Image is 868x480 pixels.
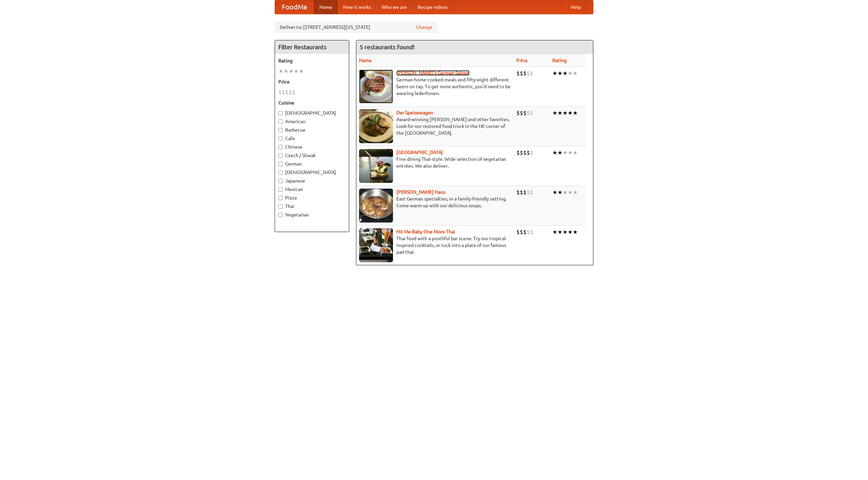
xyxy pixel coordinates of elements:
p: Award-winning [PERSON_NAME] and other favorites. Look for our restored food truck in the NE corne... [359,116,511,136]
li: $ [530,149,533,156]
img: babythai.jpg [359,228,393,262]
h5: Cuisine [278,99,346,106]
li: ★ [573,149,578,156]
li: $ [520,228,523,236]
label: Czech / Slovak [278,152,346,159]
li: ★ [563,189,568,196]
li: $ [516,189,520,196]
input: German [278,162,283,166]
li: ★ [557,189,563,196]
li: $ [523,228,527,236]
li: ★ [557,70,563,77]
li: ★ [568,70,573,77]
li: $ [523,109,527,117]
label: American [278,118,346,125]
a: [PERSON_NAME]'s German Saloon [396,70,470,76]
label: Japanese [278,177,346,184]
li: $ [523,189,527,196]
li: $ [520,189,523,196]
a: Help [565,0,586,14]
a: Home [314,0,338,14]
li: $ [516,149,520,156]
h5: Rating [278,57,346,64]
li: ★ [299,68,304,75]
a: FoodMe [275,0,314,14]
li: $ [285,89,289,96]
img: satay.jpg [359,149,393,183]
li: $ [282,89,285,96]
input: Japanese [278,179,283,183]
a: Change [416,24,432,31]
li: ★ [557,109,563,117]
li: ★ [573,109,578,117]
p: Fine dining Thai-style. Wide selection of vegetarian entrées. We also deliver. [359,156,511,169]
input: Thai [278,204,283,209]
li: ★ [283,68,289,75]
li: ★ [568,189,573,196]
li: $ [523,70,527,77]
li: $ [527,228,530,236]
li: $ [527,189,530,196]
li: $ [292,89,295,96]
p: German home-cooked meals and fifty-eight different beers on tap. To get more authentic, you'd nee... [359,76,511,97]
ng-pluralize: 5 restaurants found! [360,44,415,50]
div: Deliver to: [STREET_ADDRESS][US_STATE] [275,21,437,33]
input: American [278,119,283,124]
a: Who we are [376,0,412,14]
li: $ [520,109,523,117]
input: [DEMOGRAPHIC_DATA] [278,170,283,175]
a: Rating [552,58,567,63]
li: ★ [294,68,299,75]
li: ★ [563,70,568,77]
a: [PERSON_NAME] Haus [396,189,445,195]
a: Recipe videos [412,0,453,14]
input: [DEMOGRAPHIC_DATA] [278,111,283,115]
label: Mexican [278,186,346,193]
li: ★ [552,149,557,156]
li: ★ [552,189,557,196]
input: Chinese [278,145,283,149]
li: ★ [568,228,573,236]
li: ★ [568,149,573,156]
li: ★ [563,109,568,117]
li: ★ [557,228,563,236]
label: Chinese [278,143,346,150]
p: Thai food with a youthful bar scene. Try our tropical inspired cocktails, or tuck into a plate of... [359,235,511,255]
li: ★ [289,68,294,75]
li: ★ [552,109,557,117]
input: Czech / Slovak [278,153,283,158]
a: Der Speisewagen [396,110,433,115]
img: kohlhaus.jpg [359,189,393,223]
label: [DEMOGRAPHIC_DATA] [278,110,346,116]
img: esthers.jpg [359,70,393,103]
li: $ [520,70,523,77]
input: Vegetarian [278,213,283,217]
input: Barbecue [278,128,283,132]
li: $ [527,70,530,77]
li: $ [530,189,533,196]
label: Vegetarian [278,211,346,218]
li: ★ [573,70,578,77]
li: ★ [278,68,283,75]
li: $ [516,228,520,236]
li: $ [516,70,520,77]
li: ★ [573,189,578,196]
li: $ [520,149,523,156]
input: Pizza [278,196,283,200]
a: [GEOGRAPHIC_DATA] [396,150,443,155]
li: $ [289,89,292,96]
li: ★ [573,228,578,236]
li: ★ [563,149,568,156]
li: $ [278,89,282,96]
label: [DEMOGRAPHIC_DATA] [278,169,346,176]
input: Mexican [278,187,283,192]
li: $ [530,228,533,236]
label: Cafe [278,135,346,142]
a: Hit Me Baby One More Thai [396,229,455,234]
img: speisewagen.jpg [359,109,393,143]
a: Price [516,58,528,63]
